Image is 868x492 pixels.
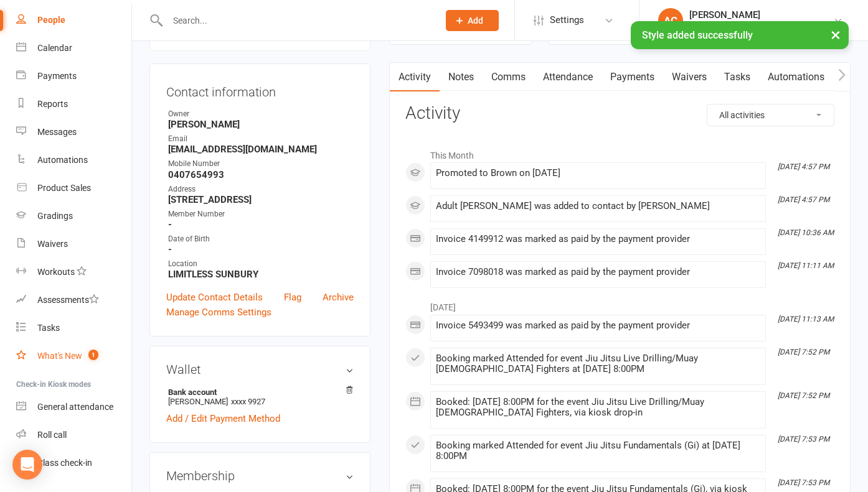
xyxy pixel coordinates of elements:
a: General attendance kiosk mode [16,393,131,421]
div: Payments [37,71,77,81]
a: Class kiosk mode [16,449,131,477]
a: Roll call [16,421,131,449]
div: Owner [168,108,354,120]
h3: Contact information [166,80,354,99]
div: Reports [37,99,68,109]
div: Style added successfully [631,21,849,49]
div: Class check-in [37,458,92,468]
i: [DATE] 7:52 PM [778,348,829,356]
div: Member Number [168,208,354,220]
div: Workouts [37,267,75,277]
strong: [STREET_ADDRESS] [168,194,354,205]
i: [DATE] 7:53 PM [778,478,829,487]
a: Tasks [715,63,759,91]
div: Mobile Number [168,158,354,170]
i: [DATE] 11:11 AM [778,261,834,270]
strong: - [168,219,354,230]
span: Add [468,16,483,26]
div: Waivers [37,239,68,249]
div: Invoice 4149912 was marked as paid by the payment provider [436,234,760,244]
div: Open Intercom Messenger [12,450,42,480]
div: Assessments [37,295,99,305]
strong: [PERSON_NAME] [168,119,354,130]
div: Location [168,258,354,270]
button: Add [446,10,499,31]
div: Invoice 5493499 was marked as paid by the payment provider [436,320,760,331]
div: Email [168,133,354,145]
i: [DATE] 7:53 PM [778,435,829,443]
div: Date of Birth [168,233,354,245]
strong: [EMAIL_ADDRESS][DOMAIN_NAME] [168,144,354,155]
div: AC [658,8,683,33]
div: Booking marked Attended for event Jiu Jitsu Fundamentals (Gi) at [DATE] 8:00PM [436,440,760,462]
li: This Month [405,142,834,162]
a: Messages [16,118,131,146]
div: Booking marked Attended for event Jiu Jitsu Live Drilling/Muay [DEMOGRAPHIC_DATA] Fighters at [DA... [436,353,760,374]
a: Flag [284,290,301,305]
strong: LIMITLESS SUNBURY [168,269,354,280]
div: People [37,15,65,25]
i: [DATE] 4:57 PM [778,162,829,171]
a: What's New1 [16,342,131,370]
div: Gradings [37,211,73,221]
a: Payments [601,63,663,91]
a: Payments [16,62,131,90]
a: Archive [323,290,354,305]
strong: 0407654993 [168,169,354,180]
i: [DATE] 4:57 PM [778,195,829,204]
span: 1 [88,350,98,360]
a: Tasks [16,314,131,342]
i: [DATE] 7:52 PM [778,391,829,400]
div: Roll call [37,430,67,440]
li: [PERSON_NAME] [166,386,354,408]
a: People [16,6,131,34]
div: Automations [37,155,88,165]
strong: - [168,244,354,255]
div: Adult [PERSON_NAME] was added to contact by [PERSON_NAME] [436,201,760,211]
a: Add / Edit Payment Method [166,411,280,426]
a: Activity [390,63,440,91]
div: Address [168,183,354,195]
i: [DATE] 11:13 AM [778,315,834,323]
li: [DATE] [405,294,834,314]
div: Messages [37,127,77,137]
div: Invoice 7098018 was marked as paid by the payment provider [436,267,760,277]
div: [PERSON_NAME] [689,9,833,21]
a: Attendance [534,63,601,91]
a: Automations [16,146,131,174]
a: Workouts [16,258,131,286]
a: Waivers [663,63,715,91]
span: xxxx 9927 [231,397,265,406]
a: Notes [440,63,483,91]
div: What's New [37,351,82,361]
a: Assessments [16,286,131,314]
a: Waivers [16,230,131,258]
h3: Activity [405,104,834,123]
a: Reports [16,90,131,118]
div: General attendance [37,402,113,412]
a: Manage Comms Settings [166,305,271,320]
a: Comms [483,63,534,91]
input: Search... [164,12,430,29]
a: Product Sales [16,174,131,202]
a: Update Contact Details [166,290,263,305]
button: × [824,21,847,48]
h3: Membership [166,469,354,483]
a: Gradings [16,202,131,230]
i: [DATE] 10:36 AM [778,228,834,237]
a: Automations [759,63,833,91]
div: Limitless Mixed Martial Arts & Fitness [689,21,833,32]
div: Booked: [DATE] 8:00PM for the event Jiu Jitsu Live Drilling/Muay [DEMOGRAPHIC_DATA] Fighters, via... [436,397,760,418]
div: Promoted to Brown on [DATE] [436,168,760,179]
strong: Bank account [168,388,347,397]
span: Settings [550,6,584,34]
h3: Wallet [166,363,354,376]
div: Product Sales [37,183,91,193]
div: Tasks [37,323,60,333]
